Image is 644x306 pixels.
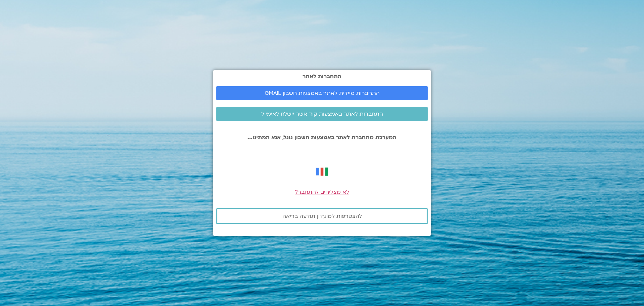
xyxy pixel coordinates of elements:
[295,188,349,196] a: לא מצליחים להתחבר?
[265,90,380,96] span: התחברות מיידית לאתר באמצעות חשבון GMAIL
[261,111,383,117] span: התחברות לאתר באמצעות קוד אשר יישלח לאימייל
[216,208,428,224] a: להצטרפות למועדון תודעה בריאה
[216,73,428,79] h2: התחברות לאתר
[282,213,362,219] span: להצטרפות למועדון תודעה בריאה
[216,134,428,140] p: המערכת מתחברת לאתר באמצעות חשבון גוגל, אנא המתינו...
[216,107,428,121] a: התחברות לאתר באמצעות קוד אשר יישלח לאימייל
[216,86,428,100] a: התחברות מיידית לאתר באמצעות חשבון GMAIL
